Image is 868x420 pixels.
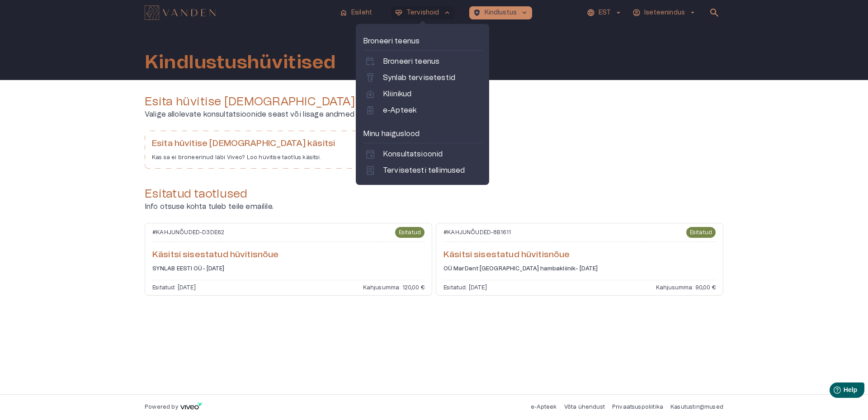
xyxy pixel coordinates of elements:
[363,128,482,139] p: Minu haiguslood
[365,72,376,83] span: labs
[145,5,216,20] img: Vanden logo
[365,149,480,160] a: eventKonsultatsioonid
[709,7,720,18] span: search
[520,9,528,17] span: keyboard_arrow_down
[145,52,336,73] h1: Kindlustushüvitised
[383,56,439,67] p: Broneeri teenus
[351,8,372,18] p: Esileht
[365,56,480,67] a: calendar_add_onBroneeri teenus
[485,8,517,18] p: Kindlustus
[689,9,697,17] span: arrow_drop_down
[365,56,376,67] span: calendar_add_on
[145,6,332,19] a: Navigate to homepage
[469,6,533,19] button: health_and_safetyKindlustuskeyboard_arrow_down
[365,89,480,99] a: home_healthKliinikud
[365,72,480,83] a: labsSynlab tervisetestid
[686,228,716,236] span: Esitatud
[363,284,425,292] p: Kahjusumma: 120,00 €
[336,6,377,19] button: homeEsileht
[365,89,376,99] span: home_health
[395,228,425,236] span: Esitatud
[395,9,403,17] span: ecg_heart
[443,265,716,273] h6: OÜ MarDent [GEOGRAPHIC_DATA] hambakliinik - [DATE]
[383,165,465,176] p: Tervisetesti tellimused
[443,249,716,261] h6: Käsitsi sisestatud hüvitisnõue
[365,165,376,176] span: lab_profile
[145,109,723,120] p: Valige allolevate konsultatsioonide seast või lisage andmed käsitsi, et luua uus nõue
[145,201,723,212] p: Info otsuse kohta tuleb teile emailile.
[473,9,481,17] span: health_and_safety
[599,8,611,18] p: EST
[391,6,455,19] button: ecg_heartTervishoidkeyboard_arrow_up
[365,105,480,116] a: medicatione-Apteek
[152,154,335,161] p: Kas sa ei broneerinud läbi Viveo? Loo hüvitise taotlus käsitsi.
[145,403,178,411] p: Powered by
[644,8,685,18] p: Iseteenindus
[152,284,196,292] p: Esitatud: [DATE]
[612,404,663,410] a: Privaatsuspoliitika
[145,187,723,201] h4: Esitatud taotlused
[631,6,698,19] button: Iseteenindusarrow_drop_down
[152,229,224,236] p: # KAHJUNÕUDED - D3DE62
[383,72,455,83] p: Synlab tervisetestid
[443,284,487,292] p: Esitatud: [DATE]
[152,138,335,150] h6: Esita hüvitise [DEMOGRAPHIC_DATA] käsitsi
[145,94,723,109] h4: Esita hüvitise [DEMOGRAPHIC_DATA] vastuvõtu kohta
[340,9,348,17] span: home
[383,105,416,116] p: e-Apteek
[531,404,557,410] a: e-Apteek
[365,165,480,176] a: lab_profileTervisetesti tellimused
[656,284,716,292] p: Kahjusumma: 90,00 €
[705,4,723,22] button: open search modal
[152,249,425,261] h6: Käsitsi sisestatud hüvitisnõue
[406,8,439,18] p: Tervishoid
[152,265,425,273] h6: SYNLAB EESTI OÜ - [DATE]
[383,89,411,99] p: Kliinikud
[670,404,723,410] a: Kasutustingimused
[363,36,482,47] p: Broneeri teenus
[585,6,624,19] button: EST
[443,9,451,17] span: keyboard_arrow_up
[365,105,376,116] span: medication
[383,149,443,160] p: Konsultatsioonid
[797,379,868,404] iframe: Help widget launcher
[365,149,376,160] span: event
[443,229,511,236] p: # KAHJUNÕUDED - 8B1611
[564,403,605,411] p: Võta ühendust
